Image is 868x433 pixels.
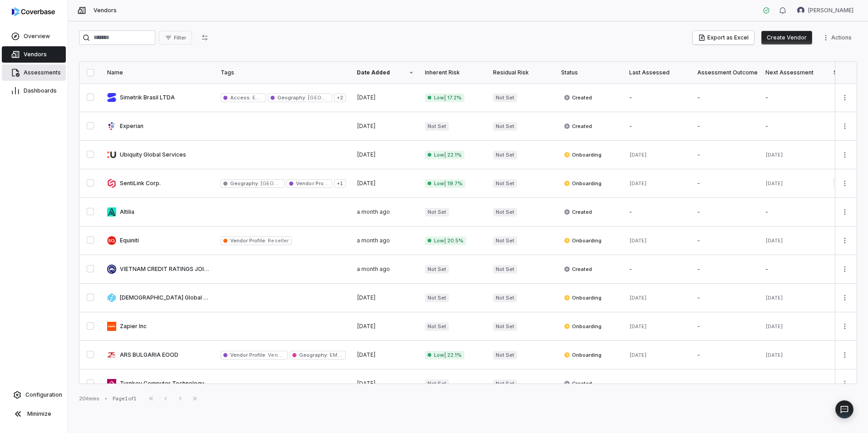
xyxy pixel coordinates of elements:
button: More actions [838,348,852,362]
span: Not Set [493,93,517,102]
td: - [692,169,760,198]
span: [DATE] [629,237,647,244]
button: More actions [838,262,852,276]
span: Low | 17.2% [425,93,464,102]
span: EMEA [328,352,344,358]
div: Next Assessment [765,69,823,76]
span: Geography : [230,180,259,187]
td: - [692,341,760,369]
span: Not Set [493,236,517,245]
button: More actions [819,31,857,44]
span: Vendors [94,7,117,14]
td: - [692,112,760,141]
td: - [624,369,692,398]
div: Status [561,69,618,76]
td: - [760,112,828,141]
td: - [760,198,828,226]
button: Export as Excel [693,31,754,44]
td: - [692,369,760,398]
span: Low | 19.7% [425,179,465,188]
span: [DATE] [357,151,376,158]
span: [DATE] [765,237,783,244]
span: [DATE] [629,180,647,187]
button: More actions [838,148,852,162]
div: 20 items [79,395,99,402]
td: - [624,255,692,284]
a: Vendors [2,46,66,63]
span: Not Set [425,322,449,331]
span: [DATE] [357,380,376,387]
span: Not Set [425,379,449,388]
span: [DATE] [629,152,647,158]
span: Dashboards [24,87,57,94]
button: Filter [159,31,192,44]
div: Inherent Risk [425,69,482,76]
button: Minimize [4,405,64,423]
td: - [624,198,692,226]
span: Geography : [277,94,306,101]
img: David Casparian avatar [797,7,804,14]
div: Last Assessed [629,69,686,76]
td: - [692,84,760,112]
span: Not Set [425,208,449,216]
span: Onboarding [564,351,602,359]
span: Created [564,266,592,273]
span: Minimize [27,410,51,418]
a: Dashboards [2,83,66,99]
span: [PERSON_NAME] [808,7,853,14]
span: [GEOGRAPHIC_DATA] [306,94,361,101]
span: Vendor Profile : [296,180,332,187]
td: - [692,284,760,312]
td: - [692,141,760,169]
span: Not Set [493,351,517,359]
span: Not Set [493,151,517,159]
span: Onboarding [564,294,602,301]
span: a month ago [357,237,390,244]
span: Vendors [24,51,47,58]
span: Not Set [493,208,517,216]
span: [DATE] [629,323,647,330]
span: Created [564,208,592,216]
span: + 2 [334,93,346,102]
a: Configuration [4,387,64,403]
span: Not Set [493,322,517,331]
span: [GEOGRAPHIC_DATA] [259,180,314,187]
span: [DATE] [357,94,376,101]
span: Not Set [493,179,517,188]
td: - [760,255,828,284]
span: Onboarding [564,323,602,330]
span: Not Set [493,122,517,131]
span: [DATE] [765,180,783,187]
button: More actions [838,119,852,133]
span: Vendor Profile : [230,237,266,244]
td: - [692,312,760,341]
td: - [624,84,692,112]
button: More actions [838,234,852,247]
div: Tags [221,69,346,76]
button: Create Vendor [761,31,812,44]
div: Assessment Outcome [697,69,755,76]
span: Experian data [251,94,286,101]
button: More actions [838,177,852,190]
span: Not Set [493,265,517,274]
td: - [692,226,760,255]
span: [DATE] [357,180,376,187]
span: Overview [24,33,50,40]
div: • [105,395,107,402]
span: [DATE] [629,295,647,301]
span: Low | 20.5% [425,236,466,245]
span: Vendor [266,352,286,358]
span: [DATE] [629,352,647,358]
span: Onboarding [564,151,602,158]
span: [DATE] [765,295,783,301]
img: Coverbase logo [12,7,55,16]
span: Not Set [425,294,449,302]
span: Not Set [425,122,449,131]
span: Low | 22.1% [425,351,464,359]
span: Not Set [425,265,449,274]
div: Name [107,69,210,76]
span: Not Set [493,379,517,388]
span: a month ago [357,266,390,272]
span: Low | 22.1% [425,151,464,159]
span: [DATE] [765,152,783,158]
